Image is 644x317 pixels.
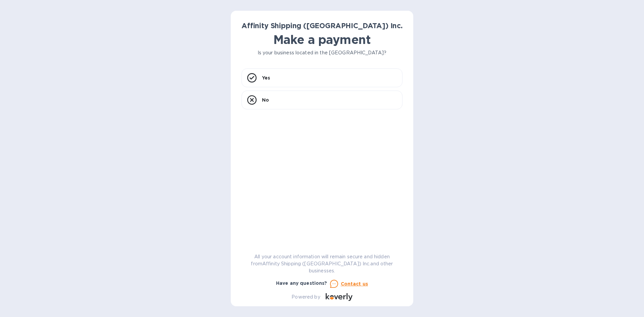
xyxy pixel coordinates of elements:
[241,21,402,30] b: Affinity Shipping ([GEOGRAPHIC_DATA]) Inc.
[276,280,327,286] b: Have any questions?
[262,97,269,103] p: No
[262,74,270,81] p: Yes
[341,281,368,286] u: Contact us
[291,294,320,301] p: Powered by
[241,49,402,56] p: Is your business located in the [GEOGRAPHIC_DATA]?
[241,253,402,274] p: All your account information will remain secure and hidden from Affinity Shipping ([GEOGRAPHIC_DA...
[241,33,402,47] h1: Make a payment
